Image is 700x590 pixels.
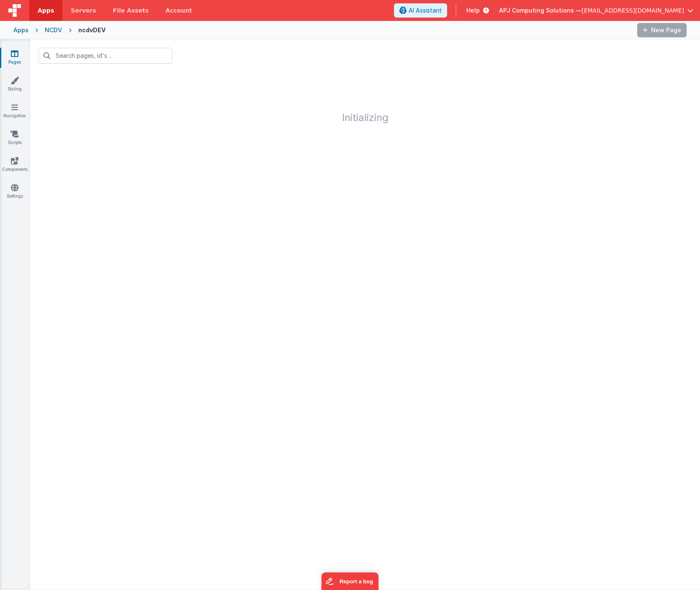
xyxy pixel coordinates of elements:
[409,6,442,15] span: AI Assistant
[582,6,684,15] span: [EMAIL_ADDRESS][DOMAIN_NAME]
[39,48,172,64] input: Search pages, id's ...
[78,26,106,34] div: ncdvDEV
[38,6,54,15] span: Apps
[466,6,480,15] span: Help
[499,6,693,15] button: APJ Computing Solutions — [EMAIL_ADDRESS][DOMAIN_NAME]
[13,26,28,34] div: Apps
[45,26,62,34] div: NCDV
[71,6,96,15] span: Servers
[394,3,447,18] button: AI Assistant
[637,23,687,37] button: New Page
[322,572,379,590] iframe: Marker.io feedback button
[499,6,582,15] span: APJ Computing Solutions —
[30,72,700,123] h1: Initializing
[113,6,149,15] span: File Assets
